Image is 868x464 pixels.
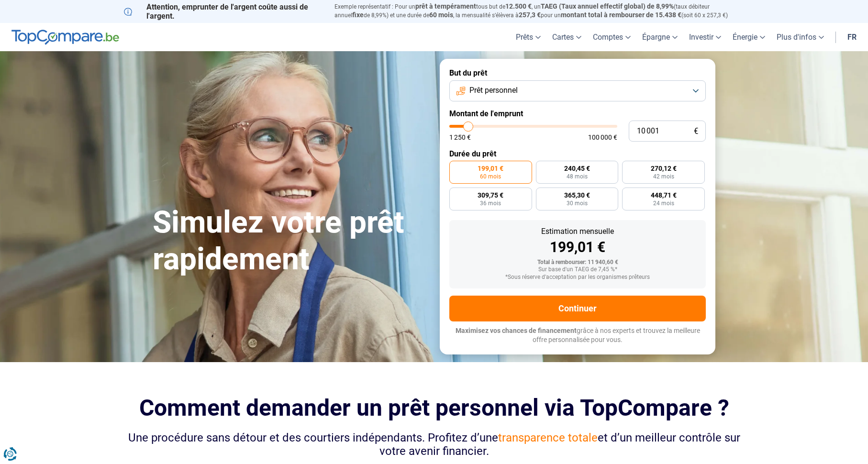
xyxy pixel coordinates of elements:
[449,134,471,141] span: 1 250 €
[415,2,476,10] span: prêt à tempérament
[449,80,706,101] button: Prêt personnel
[842,23,862,51] a: fr
[651,165,677,172] span: 270,12 €
[11,30,119,45] img: TopCompare
[449,68,706,77] label: But du prêt
[653,200,674,206] span: 24 mois
[478,192,503,199] span: 309,75 €
[498,431,598,444] span: transparence totale
[457,266,698,273] div: Sur base d'un TAEG de 7,45 %*
[457,274,698,281] div: *Sous réserve d'acceptation par les organismes prêteurs
[519,11,541,19] span: 257,3 €
[561,11,681,19] span: montant total à rembourser de 15.438 €
[653,174,674,179] span: 42 mois
[771,23,830,51] a: Plus d'infos
[352,11,364,19] span: fixe
[510,23,546,51] a: Prêts
[456,327,577,334] span: Maximisez vos chances de financement
[334,2,744,20] p: Exemple représentatif : Pour un tous but de , un (taux débiteur annuel de 8,99%) et une durée de ...
[449,296,706,321] button: Continuer
[124,431,744,459] div: Une procédure sans détour et des courtiers indépendants. Profitez d’une et d’un meilleur contrôle...
[694,127,698,135] span: €
[636,23,683,51] a: Épargne
[727,23,771,51] a: Énergie
[457,259,698,266] div: Total à rembourser: 11 940,60 €
[651,192,677,199] span: 448,71 €
[587,23,636,51] a: Comptes
[457,240,698,254] div: 199,01 €
[567,174,588,179] span: 48 mois
[153,204,428,278] h1: Simulez votre prêt rapidement
[588,134,617,141] span: 100 000 €
[480,174,501,179] span: 60 mois
[683,23,727,51] a: Investir
[480,200,501,206] span: 36 mois
[564,192,590,199] span: 365,30 €
[546,23,587,51] a: Cartes
[541,2,674,10] span: TAEG (Taux annuel effectif global) de 8,99%
[564,165,590,172] span: 240,45 €
[469,85,518,96] span: Prêt personnel
[478,165,503,172] span: 199,01 €
[449,149,706,158] label: Durée du prêt
[567,200,588,206] span: 30 mois
[124,395,744,421] h2: Comment demander un prêt personnel via TopCompare ?
[429,11,453,19] span: 60 mois
[449,326,706,345] p: grâce à nos experts et trouvez la meilleure offre personnalisée pour vous.
[457,228,698,235] div: Estimation mensuelle
[124,2,323,21] p: Attention, emprunter de l'argent coûte aussi de l'argent.
[505,2,532,10] span: 12.500 €
[449,109,706,118] label: Montant de l'emprunt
